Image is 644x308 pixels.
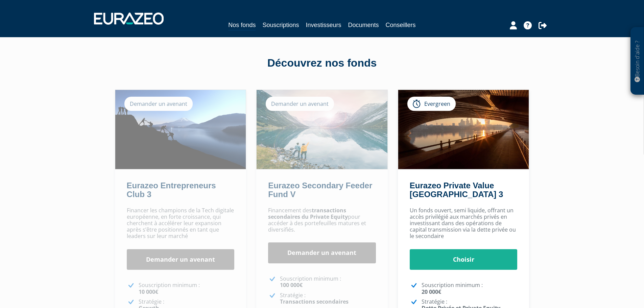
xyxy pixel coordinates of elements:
div: Evergreen [407,97,456,111]
a: Eurazeo Secondary Feeder Fund V [268,181,372,199]
a: Conseillers [386,20,416,30]
a: Demander un avenant [268,242,376,263]
a: Choisir [410,249,518,270]
div: Demander un avenant [266,97,334,111]
p: Souscription minimum : [280,276,376,288]
strong: 100 000€ [280,281,303,289]
p: Souscription minimum : [422,282,518,295]
img: Eurazeo Secondary Feeder Fund V [257,90,387,169]
img: Eurazeo Private Value Europe 3 [398,90,529,169]
strong: 20 000€ [422,288,441,295]
a: Eurazeo Private Value [GEOGRAPHIC_DATA] 3 [410,181,503,199]
a: Souscriptions [262,20,299,30]
a: Investisseurs [306,20,341,30]
img: Eurazeo Entrepreneurs Club 3 [115,90,246,169]
p: Financement des pour accéder à des portefeuilles matures et diversifiés. [268,207,376,233]
p: Souscription minimum : [139,282,235,295]
a: Nos fonds [228,20,256,31]
div: Découvrez nos fonds [129,55,515,71]
p: Un fonds ouvert, semi liquide, offrant un accès privilégié aux marchés privés en investissant dan... [410,207,518,240]
a: Eurazeo Entrepreneurs Club 3 [127,181,216,199]
a: Documents [348,20,379,30]
p: Financer les champions de la Tech digitale européenne, en forte croissance, qui cherchent à accél... [127,207,235,240]
p: Stratégie : [280,292,376,305]
strong: 10 000€ [139,288,158,295]
p: Besoin d'aide ? [634,31,641,92]
img: 1732889491-logotype_eurazeo_blanc_rvb.png [94,13,164,25]
a: Demander un avenant [127,249,235,270]
strong: transactions secondaires du Private Equity [268,207,348,220]
strong: Transactions secondaires [280,298,349,305]
div: Demander un avenant [124,97,193,111]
